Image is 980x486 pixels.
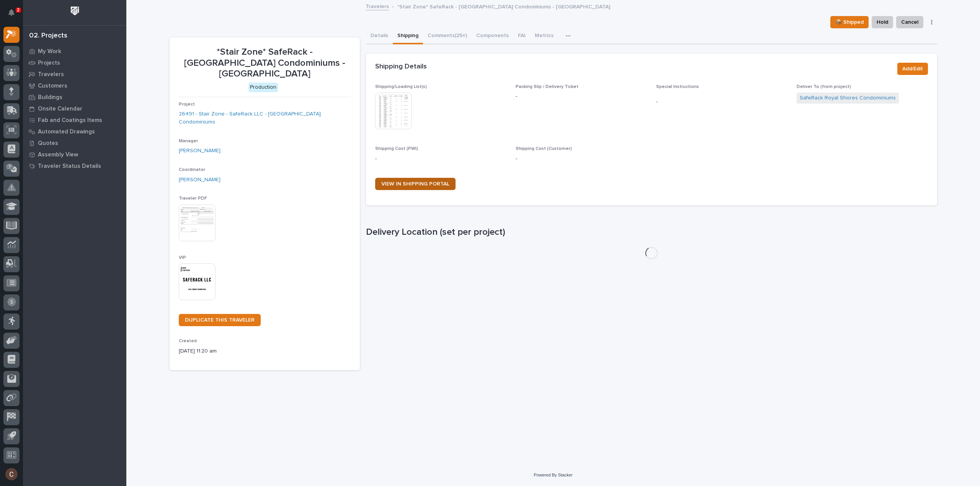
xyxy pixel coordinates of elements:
div: Production [248,83,278,92]
a: Travelers [23,68,126,80]
p: Automated Drawings [38,128,95,135]
p: - [516,155,647,163]
span: Shipping Cost (PWI) [375,146,418,151]
button: users-avatar [3,466,20,482]
span: Manager [179,139,198,143]
span: Deliver To (from project) [797,85,851,89]
span: DUPLICATE THIS TRAVELER [185,317,255,323]
a: Projects [23,57,126,68]
a: Assembly View [23,149,126,160]
a: 26491 - Stair Zone - SafeRack LLC - [GEOGRAPHIC_DATA] Condominiums [179,110,351,126]
p: - [516,93,647,101]
p: Assembly View [38,151,78,158]
button: Notifications [3,5,20,21]
span: VIP [179,255,186,260]
button: 📦 Shipped [830,16,869,28]
p: Buildings [38,94,62,101]
p: Travelers [38,71,64,78]
p: *Stair Zone* SafeRack - [GEOGRAPHIC_DATA] Condominiums - [GEOGRAPHIC_DATA] [397,2,610,10]
img: Workspace Logo [68,4,82,18]
p: Onsite Calendar [38,106,82,112]
a: VIEW IN SHIPPING PORTAL [375,178,456,190]
a: Automated Drawings [23,126,126,137]
a: [PERSON_NAME] [179,176,220,184]
a: DUPLICATE THIS TRAVELER [179,314,261,326]
a: Travelers [366,2,389,10]
a: Onsite Calendar [23,103,126,114]
button: FAI [513,28,530,44]
span: Special Instructions [656,85,699,89]
button: Metrics [530,28,558,44]
span: Coordinator [179,167,205,172]
button: Comments (25+) [423,28,472,44]
p: *Stair Zone* SafeRack - [GEOGRAPHIC_DATA] Condominiums - [GEOGRAPHIC_DATA] [179,47,351,80]
p: Fab and Coatings Items [38,117,102,124]
span: Shipping/Loading List(s) [375,85,427,89]
div: 02. Projects [29,32,67,40]
a: Powered By Stacker [534,473,572,477]
p: Projects [38,60,60,67]
button: Details [366,28,393,44]
button: Add/Edit [897,63,928,75]
h1: Delivery Location (set per project) [366,227,937,238]
a: Traveler Status Details [23,160,126,172]
span: Shipping Cost (Customer) [516,146,572,151]
p: 2 [17,7,20,13]
a: Fab and Coatings Items [23,114,126,126]
button: Cancel [896,16,923,28]
div: Notifications2 [10,9,20,21]
a: SafeRack Royal Shores Condominiums [800,94,896,102]
p: - [656,98,787,106]
p: My Work [38,48,61,55]
span: Project [179,102,195,107]
p: Traveler Status Details [38,163,101,170]
span: Hold [877,18,888,27]
a: Buildings [23,91,126,103]
span: Add/Edit [902,64,923,73]
button: Hold [872,16,893,28]
span: Created [179,339,197,343]
p: - [375,155,506,163]
span: Cancel [901,18,918,27]
p: [DATE] 11:20 am [179,347,351,355]
button: Components [472,28,513,44]
span: 📦 Shipped [835,18,864,27]
a: [PERSON_NAME] [179,147,220,155]
a: My Work [23,46,126,57]
a: Customers [23,80,126,91]
h2: Shipping Details [375,63,427,71]
button: Shipping [393,28,423,44]
p: Customers [38,83,67,89]
span: Traveler PDF [179,196,207,201]
a: Quotes [23,137,126,149]
span: Packing Slip / Delivery Ticket [516,85,578,89]
p: Quotes [38,140,58,147]
span: VIEW IN SHIPPING PORTAL [381,181,449,187]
